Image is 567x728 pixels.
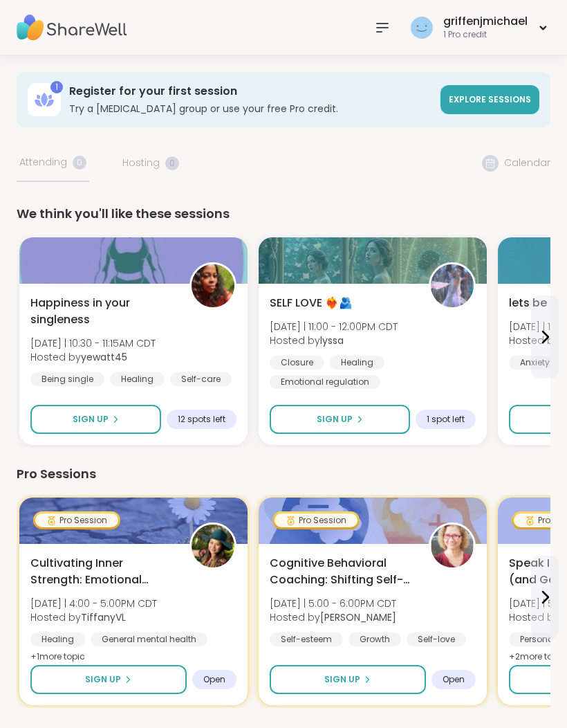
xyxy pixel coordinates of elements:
img: TiffanyVL [192,525,234,567]
div: General mental health [91,633,207,646]
span: [DATE] | 4:00 - 5:00PM CDT [30,597,157,610]
div: Pro Session [275,513,357,527]
span: Happiness in your singleness [30,295,174,328]
span: Cultivating Inner Strength: Emotional Regulation [30,555,174,588]
b: lyssa [320,334,344,347]
div: Self-esteem [270,633,343,646]
h3: Register for your first session [69,84,432,99]
img: ShareWell Nav Logo [17,3,127,52]
img: Fausta [431,525,474,567]
img: yewatt45 [192,264,234,307]
span: [DATE] | 10:30 - 11:15AM CDT [30,336,156,350]
span: Hosted by [270,610,396,624]
span: Hosted by [270,334,398,347]
span: Sign Up [317,413,353,426]
span: [DATE] | 5:00 - 6:00PM CDT [270,597,396,610]
b: [PERSON_NAME] [320,610,396,624]
div: Self-love [407,633,466,646]
div: 1 [50,81,63,93]
div: Being single [30,372,104,386]
div: griffenjmichael [443,14,528,29]
span: Cognitive Behavioral Coaching: Shifting Self-Talk [270,555,413,588]
span: [DATE] | 11:00 - 12:00PM CDT [270,320,398,334]
div: Pro Sessions [17,464,550,484]
span: Open [203,674,225,685]
div: Growth [348,633,401,646]
div: We think you'll like these sessions [17,204,550,224]
div: Healing [110,372,165,386]
span: Sign Up [73,413,109,426]
span: 1 spot left [427,414,465,425]
div: 1 Pro credit [443,29,528,41]
span: Sign Up [324,673,360,686]
b: yewatt45 [81,350,127,364]
button: Sign Up [270,665,426,694]
img: griffenjmichael [411,17,433,39]
span: Open [443,674,465,685]
div: Pro Session [35,513,118,527]
span: Explore sessions [449,93,531,105]
div: Closure [270,356,324,370]
div: Emotional regulation [270,375,380,389]
a: Explore sessions [440,85,539,114]
div: Healing [330,356,384,370]
span: 12 spots left [178,414,225,425]
button: Sign Up [30,405,161,434]
button: Sign Up [270,405,410,434]
div: Healing [30,633,85,646]
span: Hosted by [30,350,156,364]
div: Self-care [170,372,232,386]
button: Sign Up [30,665,187,694]
span: Sign Up [85,673,121,686]
span: Hosted by [30,610,157,624]
img: lyssa [431,264,474,307]
b: TiffanyVL [81,610,126,624]
div: Anxiety [509,356,561,370]
span: SELF LOVE ❤️‍🔥🫂 [270,295,353,311]
h3: Try a [MEDICAL_DATA] group or use your free Pro credit. [69,102,432,116]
